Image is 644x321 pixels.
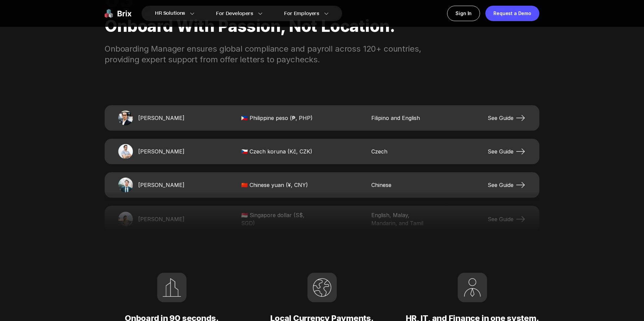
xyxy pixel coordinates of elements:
[371,147,432,155] span: Czech
[371,114,432,122] span: Filipino and English
[105,44,448,65] div: Onboarding Manager ensures global compliance and payroll across 120+ countries, providing expert ...
[447,6,480,21] a: Sign In
[485,6,539,21] a: Request a Demo
[488,180,526,190] a: See Guide
[155,8,185,19] span: HR Solutions
[241,114,315,122] span: 🇵🇭 Philippine peso (₱, PHP)
[488,113,526,123] a: See Guide
[241,181,315,189] span: 🇨🇳 Chinese yuan (¥, CNY)
[488,146,526,157] a: See Guide
[138,181,185,189] span: [PERSON_NAME]
[241,147,315,155] span: 🇨🇿 Czech koruna (Kč, CZK)
[138,147,185,155] span: [PERSON_NAME]
[216,10,253,17] span: For Developers
[138,114,185,122] span: [PERSON_NAME]
[284,10,319,17] span: For Employers
[371,181,432,189] span: Chinese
